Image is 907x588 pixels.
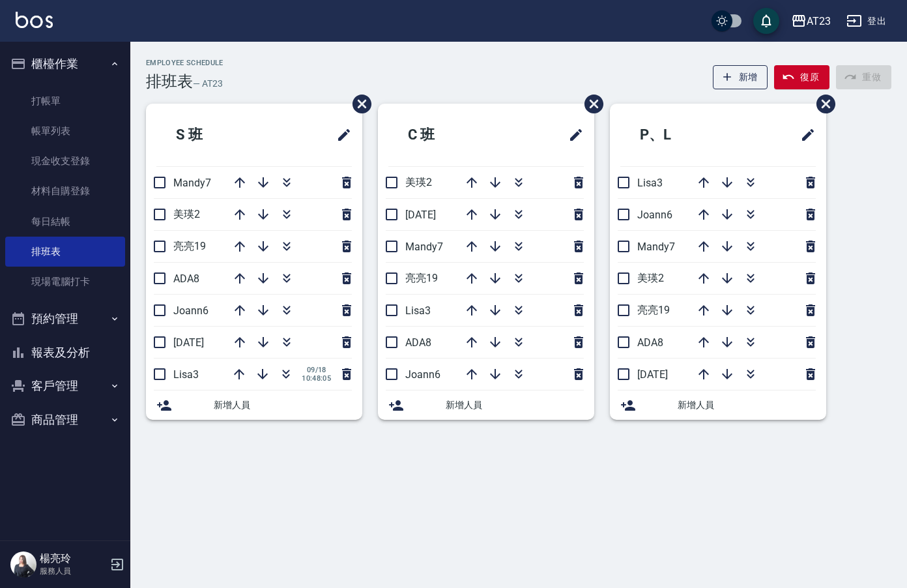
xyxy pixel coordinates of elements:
div: 新增人員 [146,390,362,420]
span: 美瑛2 [405,176,432,188]
span: ADA8 [173,272,199,285]
span: Joann6 [637,209,672,221]
p: 服務人員 [40,565,106,577]
span: 刪除班表 [807,85,837,123]
button: AT23 [786,8,836,35]
span: 修改班表的標題 [792,119,816,151]
span: 刪除班表 [575,85,605,123]
span: 亮亮19 [637,304,670,316]
a: 打帳單 [5,86,125,116]
span: Joann6 [173,304,209,317]
span: 亮亮19 [173,240,206,252]
img: Person [10,551,36,578]
button: 商品管理 [5,403,125,437]
button: 新增 [713,65,768,89]
h3: 排班表 [146,72,193,91]
span: ADA8 [637,336,663,349]
h2: S 班 [156,111,275,158]
a: 現金收支登錄 [5,146,125,176]
span: [DATE] [637,368,668,381]
span: [DATE] [173,336,204,349]
button: 復原 [774,65,829,89]
span: 修改班表的標題 [560,119,584,151]
span: Lisa3 [405,304,431,317]
h2: P、L [620,111,741,158]
button: save [753,8,779,34]
span: 美瑛2 [637,272,664,284]
span: Mandy7 [637,241,675,253]
div: 新增人員 [378,390,594,420]
div: 新增人員 [610,390,826,420]
a: 排班表 [5,237,125,267]
button: 客戶管理 [5,369,125,403]
span: [DATE] [405,209,436,221]
a: 帳單列表 [5,116,125,146]
span: Lisa3 [637,177,663,189]
span: Lisa3 [173,368,199,381]
button: 登出 [841,9,891,33]
span: 新增人員 [214,398,352,412]
span: 10:48:05 [302,374,331,383]
a: 現場電腦打卡 [5,267,125,297]
div: AT23 [807,13,831,29]
span: 亮亮19 [405,272,438,284]
button: 報表及分析 [5,336,125,370]
button: 櫃檯作業 [5,47,125,81]
span: Joann6 [405,368,440,381]
img: Logo [16,12,53,28]
span: Mandy7 [405,241,443,253]
button: 預約管理 [5,302,125,336]
a: 材料自購登錄 [5,176,125,206]
span: 09/18 [302,366,331,374]
h2: Employee Schedule [146,59,223,67]
h2: C 班 [388,111,507,158]
h6: — AT23 [193,77,223,91]
span: 刪除班表 [343,85,373,123]
span: Mandy7 [173,177,211,189]
span: 美瑛2 [173,208,200,220]
span: ADA8 [405,336,431,349]
span: 新增人員 [446,398,584,412]
a: 每日結帳 [5,207,125,237]
span: 新增人員 [678,398,816,412]
h5: 楊亮玲 [40,552,106,565]
span: 修改班表的標題 [328,119,352,151]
